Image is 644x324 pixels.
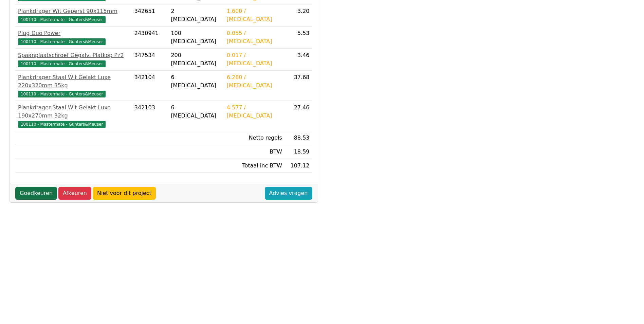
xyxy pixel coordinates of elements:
[18,7,129,23] a: Plankdrager Wit Geperst 90x115mm100110 - Mastermate - Gunters&Meuser
[265,187,312,200] a: Advies vragen
[132,49,168,71] td: 347534
[171,29,221,46] div: 100 [MEDICAL_DATA]
[15,187,57,200] a: Goedkeuren
[285,71,312,101] td: 37.68
[132,26,168,49] td: 2430941
[224,159,285,173] td: Totaal inc BTW
[18,51,129,68] a: Spaanplaatschroef Gegalv. Platkop Pz2100110 - Mastermate - Gunters&Meuser
[285,145,312,159] td: 18.59
[132,4,168,26] td: 342651
[227,51,282,68] div: 0.017 / [MEDICAL_DATA]
[224,131,285,145] td: Netto regels
[285,4,312,26] td: 3.20
[227,104,282,120] div: 4.577 / [MEDICAL_DATA]
[18,104,129,128] a: Plankdrager Staal Wit Gelakt Luxe 190x270mm 32kg100110 - Mastermate - Gunters&Meuser
[132,101,168,131] td: 342103
[18,29,129,46] a: Plug Duo Power100110 - Mastermate - Gunters&Meuser
[18,60,106,67] span: 100110 - Mastermate - Gunters&Meuser
[18,51,129,59] div: Spaanplaatschroef Gegalv. Platkop Pz2
[171,104,221,120] div: 6 [MEDICAL_DATA]
[18,73,129,98] a: Plankdrager Staal Wit Gelakt Luxe 220x320mm 35kg100110 - Mastermate - Gunters&Meuser
[285,49,312,71] td: 3.46
[18,16,106,23] span: 100110 - Mastermate - Gunters&Meuser
[171,51,221,68] div: 200 [MEDICAL_DATA]
[93,187,156,200] a: Niet voor dit project
[285,159,312,173] td: 107.12
[18,73,129,90] div: Plankdrager Staal Wit Gelakt Luxe 220x320mm 35kg
[285,131,312,145] td: 88.53
[18,7,129,15] div: Plankdrager Wit Geperst 90x115mm
[58,187,91,200] a: Afkeuren
[18,29,129,37] div: Plug Duo Power
[227,7,282,23] div: 1.600 / [MEDICAL_DATA]
[224,145,285,159] td: BTW
[285,26,312,49] td: 5.53
[171,7,221,23] div: 2 [MEDICAL_DATA]
[227,29,282,46] div: 0.055 / [MEDICAL_DATA]
[18,91,106,97] span: 100110 - Mastermate - Gunters&Meuser
[227,73,282,90] div: 6.280 / [MEDICAL_DATA]
[132,71,168,101] td: 342104
[18,121,106,128] span: 100110 - Mastermate - Gunters&Meuser
[171,73,221,90] div: 6 [MEDICAL_DATA]
[285,101,312,131] td: 27.46
[18,104,129,120] div: Plankdrager Staal Wit Gelakt Luxe 190x270mm 32kg
[18,38,106,45] span: 100110 - Mastermate - Gunters&Meuser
